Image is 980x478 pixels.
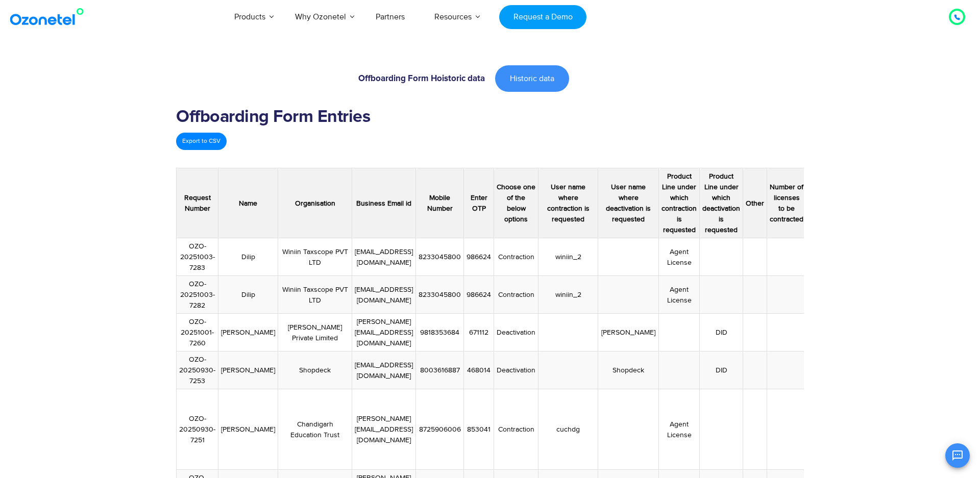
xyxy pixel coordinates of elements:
h6: Offboarding Form Hoistoric data [181,74,485,83]
td: [EMAIL_ADDRESS][DOMAIN_NAME] [352,238,416,276]
td: Dilip [218,276,278,314]
td: [EMAIL_ADDRESS][DOMAIN_NAME] [352,351,416,389]
td: winiin_2 [538,238,598,276]
th: Other [743,168,767,238]
td: 8725906006 [416,389,464,470]
td: Agent License [659,238,700,276]
td: Deactivation [494,351,538,389]
td: 468014 [464,351,494,389]
td: OZO-20250930-7253 [177,351,218,389]
th: User name where contraction is requested [538,168,598,238]
td: [PERSON_NAME] [218,351,278,389]
td: Contraction [494,276,538,314]
td: [PERSON_NAME] Private Limited [278,314,352,351]
td: 986624 [464,276,494,314]
h2: Offboarding Form Entries [176,107,804,128]
td: Winiin Taxscope PVT LTD [278,276,352,314]
th: Organisation [278,168,352,238]
span: Historic data [510,74,554,83]
td: [PERSON_NAME][EMAIL_ADDRESS][DOMAIN_NAME] [352,314,416,351]
td: Shopdeck [278,351,352,389]
th: User name where deactivation is requested [598,168,659,238]
td: Shopdeck [598,351,659,389]
button: Open chat [945,443,970,468]
th: Choose one of the below options [494,168,538,238]
td: DID [700,314,743,351]
td: [PERSON_NAME] [598,314,659,351]
td: Dilip [218,238,278,276]
td: Winiin Taxscope PVT LTD [278,238,352,276]
td: [PERSON_NAME][EMAIL_ADDRESS][DOMAIN_NAME] [352,389,416,470]
th: Product Line under which deactivation is requested [700,168,743,238]
a: Historic data [495,65,569,92]
td: Agent License [659,276,700,314]
td: cuchdg [538,389,598,470]
td: 8233045800 [416,276,464,314]
td: Chandigarh Education Trust [278,389,352,470]
td: 671112 [464,314,494,351]
td: 8003616887 [416,351,464,389]
td: 8233045800 [416,238,464,276]
td: Contraction [494,389,538,470]
th: Business Email id [352,168,416,238]
th: Mobile Number [416,168,464,238]
td: [EMAIL_ADDRESS][DOMAIN_NAME] [352,276,416,314]
th: Number of licenses to be contracted [767,168,806,238]
th: Request Number [177,168,218,238]
th: Name [218,168,278,238]
td: DID [700,351,743,389]
td: Contraction [494,238,538,276]
td: [PERSON_NAME] [218,314,278,351]
a: Request a Demo [499,5,586,29]
td: Agent License [659,389,700,470]
td: OZO-20251001-7260 [177,314,218,351]
td: Deactivation [494,314,538,351]
th: Enter OTP [464,168,494,238]
td: OZO-20251003-7282 [177,276,218,314]
th: Product Line under which contraction is requested [659,168,700,238]
a: Export to CSV [176,133,227,150]
td: winiin_2 [538,276,598,314]
td: OZO-20250930-7251 [177,389,218,470]
td: 9818353684 [416,314,464,351]
td: OZO-20251003-7283 [177,238,218,276]
td: [PERSON_NAME] [218,389,278,470]
td: 986624 [464,238,494,276]
td: 853041 [464,389,494,470]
